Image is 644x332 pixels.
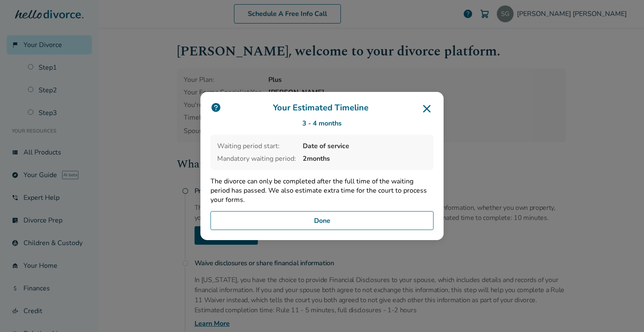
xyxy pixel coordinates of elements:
[602,292,644,332] iframe: Chat Widget
[217,141,296,151] span: Waiting period start:
[210,102,434,115] h3: Your Estimated Timeline
[210,177,434,204] p: The divorce can only be completed after the full time of the waiting period has passed. We also e...
[210,211,434,230] button: Done
[303,141,427,151] span: Date of service
[303,154,427,163] span: 2 months
[210,102,221,113] img: icon
[217,154,296,163] span: Mandatory waiting period:
[210,119,434,128] div: 3 - 4 months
